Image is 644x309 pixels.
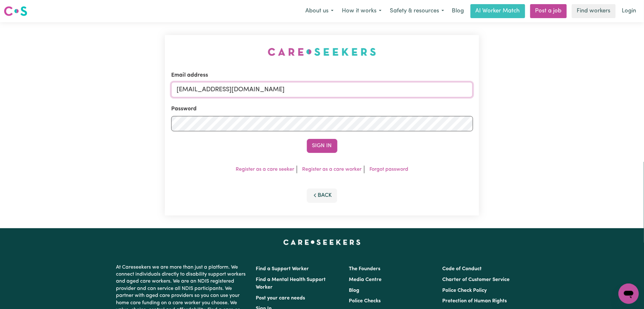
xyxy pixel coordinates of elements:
button: How it works [338,4,386,18]
a: Careseekers logo [4,4,27,18]
button: Sign In [307,139,337,153]
a: Find workers [572,4,616,18]
a: Post your care needs [256,296,305,301]
a: Blog [349,288,360,293]
a: Police Check Policy [442,288,487,293]
a: Forgot password [369,167,408,172]
label: Email address [171,71,208,79]
button: Back [307,189,337,203]
a: Media Centre [349,277,382,282]
input: Email address [171,82,473,97]
label: Password [171,105,197,113]
a: Register as a care seeker [236,167,294,172]
a: Police Checks [349,299,381,304]
iframe: Button to launch messaging window [619,284,639,304]
a: Login [618,4,640,18]
a: Find a Mental Health Support Worker [256,277,326,290]
a: Find a Support Worker [256,266,309,271]
button: About us [301,4,338,18]
a: Code of Conduct [442,266,482,271]
a: The Founders [349,266,381,271]
a: Protection of Human Rights [442,299,507,304]
a: Blog [448,4,468,18]
button: Safety & resources [386,4,448,18]
a: Careseekers home page [283,240,361,245]
a: AI Worker Match [471,4,525,18]
a: Charter of Customer Service [442,277,510,282]
a: Post a job [530,4,567,18]
a: Register as a care worker [302,167,362,172]
img: Careseekers logo [4,5,27,17]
